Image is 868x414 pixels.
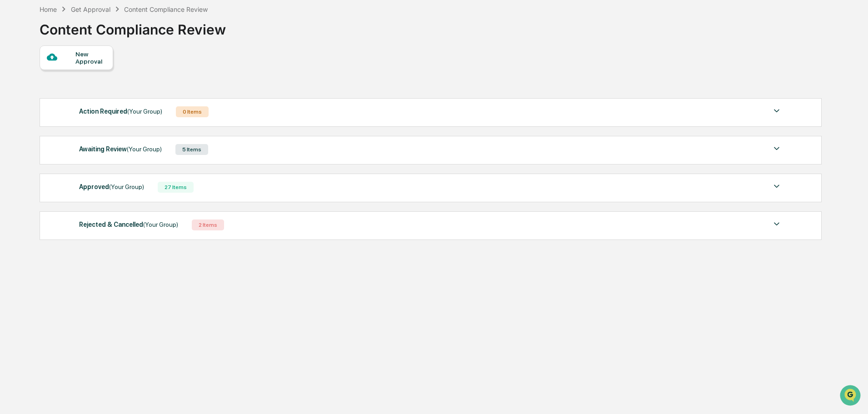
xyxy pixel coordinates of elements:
div: 5 Items [175,144,208,155]
a: Powered byPylon [64,154,110,161]
a: 🗄️Attestations [62,111,116,127]
div: Home [40,5,57,13]
a: 🔎Data Lookup [5,128,61,145]
div: 🖐️ [9,115,16,123]
div: Awaiting Review [79,143,162,155]
img: caret [771,105,782,116]
iframe: Open customer support [839,384,863,409]
div: Action Required [79,105,162,117]
div: We're available if you need us! [31,79,115,86]
img: 1746055101610-c473b297-6a78-478c-a979-82029cc54cd1 [9,70,25,86]
div: Get Approval [71,5,110,13]
img: caret [771,219,782,229]
span: (Your Group) [109,183,144,190]
span: Attestations [75,115,113,124]
a: 🖐️Preclearance [5,111,62,127]
div: 🔎 [9,133,16,140]
span: Data Lookup [18,132,57,141]
div: Start new chat [31,70,149,79]
div: 2 Items [192,219,224,230]
div: Content Compliance Review [40,14,226,38]
span: Preclearance [18,115,59,124]
div: Content Compliance Review [124,5,208,13]
img: caret [771,181,782,192]
div: New Approval [75,50,106,65]
span: Pylon [90,154,110,161]
img: caret [771,143,782,154]
span: (Your Group) [143,221,178,228]
div: Approved [79,181,144,193]
div: 0 Items [176,106,209,117]
p: How can we help? [9,19,165,34]
span: (Your Group) [127,108,162,115]
span: (Your Group) [127,145,162,153]
div: 27 Items [158,182,194,193]
div: Rejected & Cancelled [79,219,178,230]
div: 🗄️ [66,115,73,123]
button: Start new chat [155,72,165,83]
